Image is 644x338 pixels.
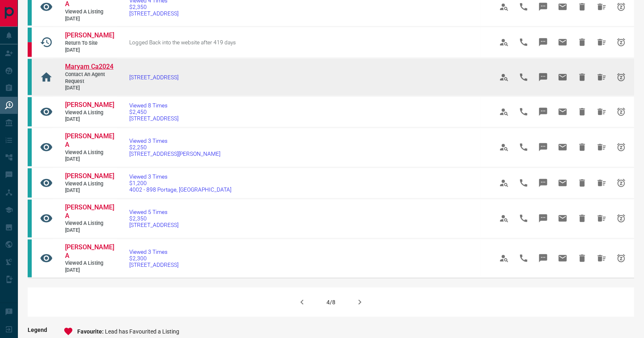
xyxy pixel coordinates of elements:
span: Email [553,249,572,268]
span: Message [533,33,553,52]
span: Message [533,173,553,193]
span: Snooze [611,33,631,52]
span: Hide All from Chris OldSchool [592,33,611,52]
span: View Profile [494,68,514,87]
span: Message [533,68,553,87]
span: Viewed a Listing [65,260,114,267]
span: Maryam Ca2024 [65,63,113,70]
span: Viewed a Listing [65,109,114,116]
span: Hide [572,137,592,157]
span: Call [514,68,533,87]
div: condos.ca [28,59,32,95]
span: Hide [572,102,592,122]
span: Hide All from Shanice A [592,137,611,157]
span: Message [533,209,553,228]
span: Contact an Agent Request [65,71,114,85]
span: [STREET_ADDRESS][PERSON_NAME] [129,150,220,157]
span: Viewed a Listing [65,149,114,156]
span: Hide [572,68,592,87]
span: Hide [572,209,592,228]
a: Maryam Ca2024 [65,63,114,71]
span: [DATE] [65,156,114,163]
span: Return to Site [65,40,114,47]
div: condos.ca [28,240,32,277]
span: Email [553,68,572,87]
span: Hide [572,173,592,193]
span: [PERSON_NAME] [65,172,114,180]
a: [STREET_ADDRESS] [129,74,178,81]
span: Hide All from Shanice A [592,209,611,228]
a: [PERSON_NAME] A [65,132,114,149]
span: Favourite [77,328,105,335]
a: [PERSON_NAME] [65,31,114,40]
span: Viewed 3 Times [129,173,231,180]
span: Snooze [611,102,631,122]
span: View Profile [494,209,514,228]
span: Hide All from Shanice A [592,249,611,268]
span: Snooze [611,137,631,157]
span: $2,300 [129,255,178,262]
span: $2,250 [129,144,220,150]
span: [DATE] [65,227,114,234]
div: 4/8 [326,299,335,305]
span: Email [553,137,572,157]
span: Message [533,102,553,122]
span: [DATE] [65,187,114,194]
span: View Profile [494,33,514,52]
span: Email [553,173,572,193]
span: Snooze [611,68,631,87]
span: Call [514,102,533,122]
span: Call [514,137,533,157]
a: [PERSON_NAME] A [65,243,114,260]
span: [DATE] [65,15,114,22]
span: $1,200 [129,180,231,186]
a: Viewed 8 Times$2,450[STREET_ADDRESS] [129,102,178,122]
span: Hide All from RACHELLE Loi [592,102,611,122]
span: View Profile [494,249,514,268]
span: Logged Back into the website after 419 days [129,39,236,46]
span: Snooze [611,209,631,228]
a: Viewed 3 Times$2,250[STREET_ADDRESS][PERSON_NAME] [129,137,220,157]
a: [PERSON_NAME] [65,172,114,181]
span: 4002 - 898 Portage, [GEOGRAPHIC_DATA] [129,186,231,193]
span: Call [514,209,533,228]
div: property.ca [28,42,32,57]
span: [DATE] [65,85,114,92]
a: Viewed 3 Times$1,2004002 - 898 Portage, [GEOGRAPHIC_DATA] [129,173,231,193]
span: Hide [572,33,592,52]
div: condos.ca [28,129,32,166]
span: Viewed 3 Times [129,249,178,255]
span: View Profile [494,102,514,122]
span: Snooze [611,249,631,268]
span: Call [514,173,533,193]
span: Email [553,33,572,52]
span: [PERSON_NAME] A [65,243,114,259]
span: Email [553,102,572,122]
span: View Profile [494,137,514,157]
span: Message [533,137,553,157]
div: condos.ca [28,97,32,126]
span: View Profile [494,173,514,193]
span: [PERSON_NAME] A [65,132,114,148]
span: [PERSON_NAME] [65,31,114,39]
span: $2,350 [129,4,178,10]
a: Viewed 3 Times$2,300[STREET_ADDRESS] [129,249,178,268]
span: Lead has Favourited a Listing [105,328,179,335]
span: $2,350 [129,215,178,222]
a: [PERSON_NAME] A [65,203,114,220]
a: [PERSON_NAME] [65,101,114,109]
span: Viewed a Listing [65,181,114,188]
div: condos.ca [28,28,32,42]
span: [STREET_ADDRESS] [129,10,178,17]
span: [STREET_ADDRESS] [129,222,178,228]
span: Snooze [611,173,631,193]
span: [PERSON_NAME] A [65,203,114,220]
span: Hide [572,249,592,268]
span: Hide All from Maryam Ca2024 [592,68,611,87]
span: [PERSON_NAME] [65,101,114,109]
span: [STREET_ADDRESS] [129,115,178,122]
span: Email [553,209,572,228]
span: [DATE] [65,116,114,123]
span: Call [514,33,533,52]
